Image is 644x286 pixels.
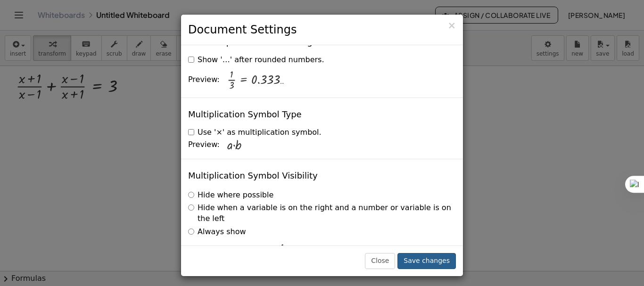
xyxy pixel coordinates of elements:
span: Preview: [188,74,220,85]
input: Show '…' after rounded numbers. [188,57,194,63]
input: Hide where possible [188,192,194,198]
label: Show '…' after rounded numbers. [188,55,324,65]
label: Use '×' as multiplication symbol. [188,127,322,138]
button: Save changes [397,253,456,269]
span: × [447,20,456,31]
button: Close [447,21,456,31]
input: Always show [188,229,194,235]
input: Hide when a variable is on the right and a number or variable is on the left [188,204,194,211]
label: Always show [188,227,246,237]
label: Hide when a variable is on the right and a number or variable is on the left [188,203,456,224]
button: Close [365,253,395,269]
input: Use '×' as multiplication symbol. [188,129,194,135]
label: Hide where possible [188,190,273,201]
span: Preview: [188,139,220,150]
h4: Multiplication Symbol Type [188,110,302,119]
h3: Document Settings [188,22,456,38]
h4: Multiplication Symbol Visibility [188,171,318,180]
